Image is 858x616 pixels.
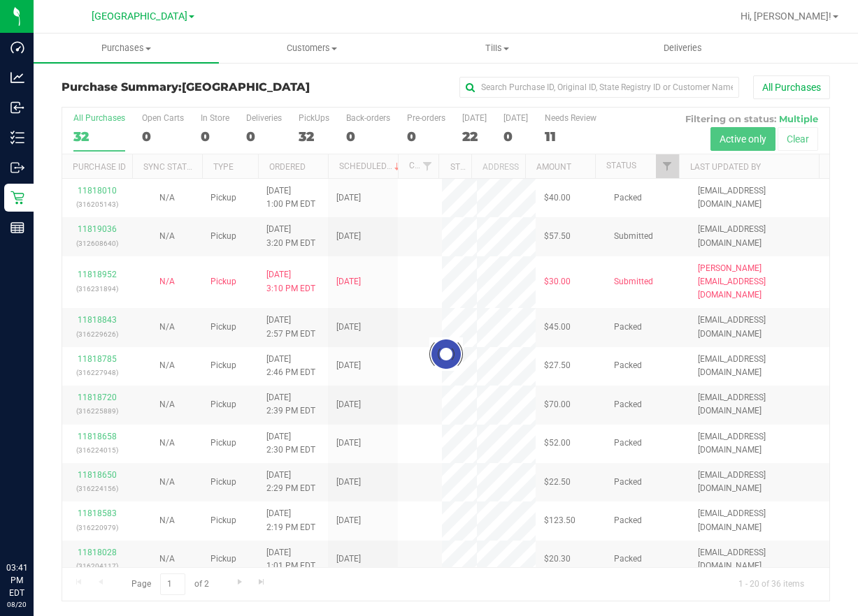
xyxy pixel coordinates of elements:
span: Purchases [34,42,219,54]
span: Deliveries [645,42,721,54]
span: [GEOGRAPHIC_DATA] [182,80,310,94]
a: Tills [405,34,590,63]
inline-svg: Analytics [10,71,24,85]
inline-svg: Inbound [10,101,24,115]
input: Search Purchase ID, Original ID, State Registry ID or Customer Name... [459,77,739,98]
span: Tills [406,42,589,54]
span: Hi, [PERSON_NAME]! [741,10,831,22]
h3: Purchase Summary: [62,81,317,94]
iframe: Resource center [14,504,56,546]
a: Purchases [34,34,219,63]
a: Customers [219,34,404,63]
button: All Purchases [753,75,830,99]
inline-svg: Dashboard [10,41,24,54]
inline-svg: Outbound [10,161,24,175]
span: Customers [220,42,403,54]
p: 03:41 PM EDT [6,562,27,599]
p: 08/20 [6,599,27,610]
inline-svg: Retail [10,191,24,205]
inline-svg: Inventory [10,131,24,145]
span: [GEOGRAPHIC_DATA] [92,10,187,22]
inline-svg: Reports [10,221,24,235]
a: Deliveries [590,34,775,63]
